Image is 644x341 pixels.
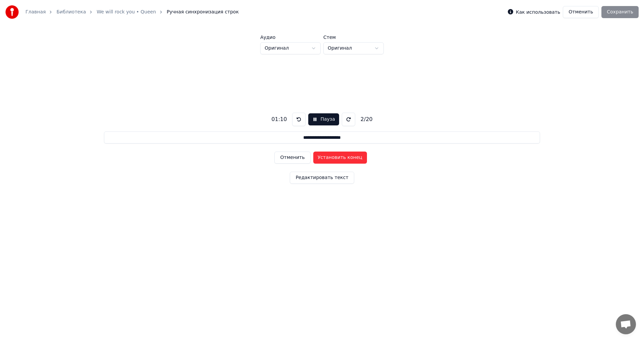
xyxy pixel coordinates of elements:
[616,314,636,334] div: Открытый чат
[563,6,599,18] button: Отменить
[274,152,310,164] button: Отменить
[516,10,560,14] label: Как использовать
[5,5,19,19] img: youka
[313,152,367,164] button: Установить конец
[358,115,375,123] div: 2 / 20
[308,113,339,125] button: Пауза
[290,172,354,184] button: Редактировать текст
[56,9,86,15] a: Библиотека
[25,9,46,15] a: Главная
[167,9,239,15] span: Ручная синхронизация строк
[323,35,384,40] label: Стем
[269,115,289,123] div: 01:10
[97,9,156,15] a: We will rock you • Queen
[260,35,321,40] label: Аудио
[25,9,239,15] nav: breadcrumb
